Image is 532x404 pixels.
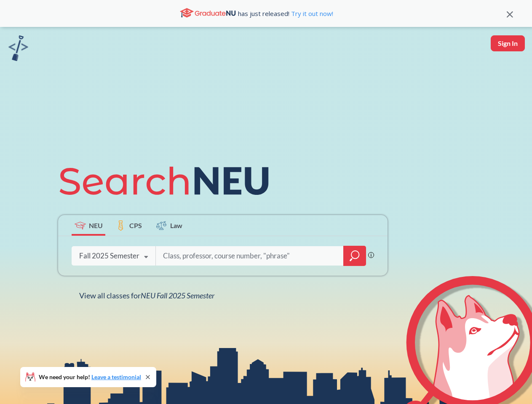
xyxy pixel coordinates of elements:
[141,291,214,300] span: NEU Fall 2025 Semester
[8,35,28,64] a: sandbox logo
[39,374,141,380] span: We need your help!
[350,250,360,262] svg: magnifying glass
[343,246,366,266] div: magnifying glass
[89,221,103,230] span: NEU
[129,221,142,230] span: CPS
[8,35,28,61] img: sandbox logo
[79,251,139,260] div: Fall 2025 Semester
[162,247,337,265] input: Class, professor, course number, "phrase"
[91,373,141,380] a: Leave a testimonial
[79,291,214,300] span: View all classes for
[491,35,525,51] button: Sign In
[170,221,182,230] span: Law
[238,9,333,18] span: has just released!
[289,9,333,18] a: Try it out now!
